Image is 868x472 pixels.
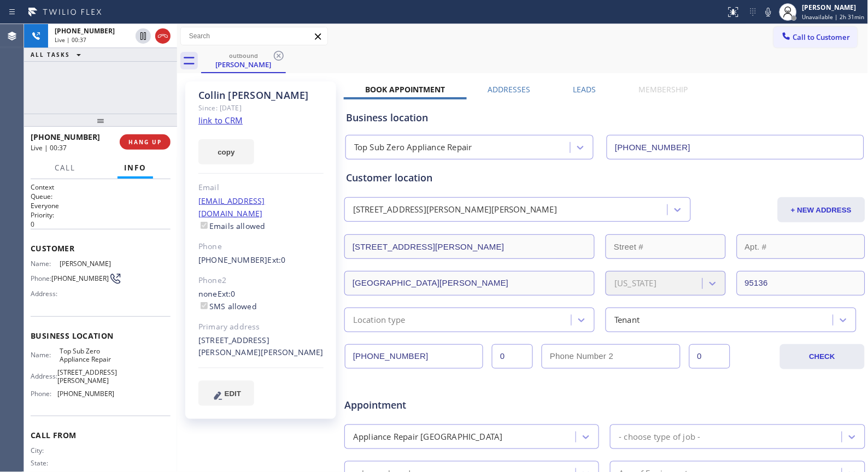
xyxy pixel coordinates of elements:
h1: Context [31,182,171,192]
button: Info [118,157,153,179]
h2: Queue: [31,192,171,201]
input: SMS allowed [201,302,208,309]
a: [PHONE_NUMBER] [198,255,268,265]
span: [PERSON_NAME] [60,259,114,268]
span: [STREET_ADDRESS][PERSON_NAME] [57,368,117,385]
h2: Priority: [31,210,171,220]
span: Top Sub Zero Appliance Repair [60,347,114,364]
div: outbound [202,51,285,60]
div: Primary address [198,321,324,333]
div: Phone2 [198,274,324,287]
div: [STREET_ADDRESS][PERSON_NAME][PERSON_NAME] [353,204,557,216]
a: [EMAIL_ADDRESS][DOMAIN_NAME] [198,196,265,219]
input: Apt. # [737,234,865,259]
input: Address [344,234,595,259]
label: Addresses [488,84,531,95]
input: Street # [606,234,725,259]
span: EDIT [225,390,241,398]
span: Call From [31,430,171,440]
input: Ext. 2 [689,344,730,369]
span: Unavailable | 2h 31min [802,13,865,21]
span: Business location [31,331,171,341]
button: copy [198,139,254,164]
label: SMS allowed [198,301,257,311]
button: ALL TASKS [24,48,92,61]
label: Membership [639,84,688,95]
div: Collin [PERSON_NAME] [198,89,324,102]
span: Call to Customer [793,32,851,42]
button: Hang up [155,28,171,44]
span: Address: [31,290,60,298]
a: link to CRM [198,115,243,126]
span: Ext: 0 [218,288,236,299]
span: Live | 00:37 [55,36,86,44]
button: Call to Customer [774,27,858,48]
span: Appointment [344,398,517,412]
span: Phone: [31,274,51,282]
div: Top Sub Zero Appliance Repair [354,141,472,154]
div: Location type [353,314,406,326]
div: none [198,288,324,313]
div: - choose type of job - [619,430,700,443]
div: [STREET_ADDRESS][PERSON_NAME][PERSON_NAME] [198,334,324,359]
span: Info [124,163,146,173]
input: Ext. [492,344,533,369]
div: Since: [DATE] [198,102,324,114]
div: [PERSON_NAME] [202,60,285,69]
button: Hold Customer [136,28,151,44]
label: Book Appointment [365,84,445,95]
span: State: [31,459,60,467]
div: [PERSON_NAME] [802,3,865,12]
span: Live | 00:37 [31,143,67,152]
span: Name: [31,351,60,359]
span: City: [31,446,60,455]
input: Phone Number [607,135,864,160]
div: Appliance Repair [GEOGRAPHIC_DATA] [353,430,503,443]
span: Customer [31,243,171,253]
button: CHECK [780,344,865,369]
span: ALL TASKS [31,51,70,58]
p: Everyone [31,201,171,210]
input: Emails allowed [201,222,208,229]
span: [PHONE_NUMBER] [55,26,115,36]
input: City [344,271,595,296]
label: Emails allowed [198,221,266,231]
input: Phone Number [345,344,483,369]
span: HANG UP [128,138,162,146]
button: HANG UP [120,134,171,150]
span: [PHONE_NUMBER] [51,274,109,282]
span: Call [55,163,75,173]
div: Collin Hovey [202,49,285,72]
span: [PHONE_NUMBER] [31,132,100,142]
div: Customer location [346,170,864,185]
button: + NEW ADDRESS [778,197,865,222]
button: Call [48,157,82,179]
button: Mute [761,4,776,20]
span: [PHONE_NUMBER] [57,390,115,398]
button: EDIT [198,381,254,406]
input: ZIP [737,271,865,296]
div: Business location [346,110,864,125]
p: 0 [31,220,171,229]
input: Search [181,27,327,45]
span: Address: [31,372,57,380]
div: Tenant [614,314,640,326]
span: Ext: 0 [268,255,286,265]
span: Phone: [31,390,57,398]
input: Phone Number 2 [542,344,680,369]
label: Leads [573,84,596,95]
span: Name: [31,259,60,268]
div: Phone [198,240,324,253]
div: Email [198,181,324,194]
